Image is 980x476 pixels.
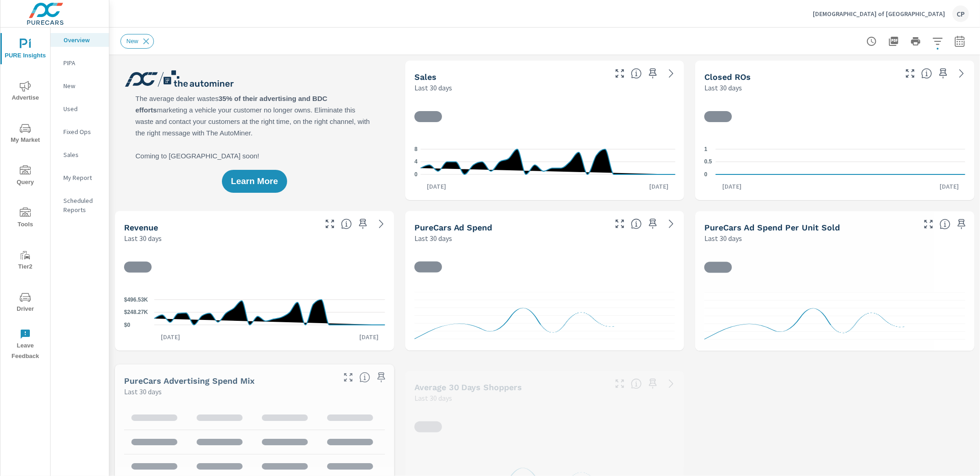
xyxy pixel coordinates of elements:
[63,127,102,136] p: Fixed Ops
[612,66,627,81] button: Make Fullscreen
[124,322,130,328] text: $0
[954,66,969,81] a: See more details in report
[884,32,903,50] button: "Export Report to PDF"
[63,58,102,67] p: PIPA
[414,82,452,93] p: Last 30 days
[929,32,947,50] button: Apply Filters
[231,177,278,185] span: Learn More
[813,10,945,18] p: [DEMOGRAPHIC_DATA] of [GEOGRAPHIC_DATA]
[124,233,162,244] p: Last 30 days
[414,72,436,82] h5: Sales
[414,159,418,165] text: 4
[0,28,50,365] div: nav menu
[903,66,918,81] button: Make Fullscreen
[664,376,679,391] a: See more details in report
[612,217,627,231] button: Make Fullscreen
[704,146,708,152] text: 1
[414,382,522,392] h5: Average 30 Days Shoppers
[612,376,627,391] button: Make Fullscreen
[646,66,660,81] span: Save this to your personalized report
[51,125,109,139] div: Fixed Ops
[63,150,102,159] p: Sales
[51,79,109,93] div: New
[704,223,840,232] h5: PureCars Ad Spend Per Unit Sold
[63,104,102,113] p: Used
[951,32,969,50] button: Select Date Range
[63,196,102,214] p: Scheduled Reports
[420,182,453,191] p: [DATE]
[921,217,936,231] button: Make Fullscreen
[664,217,679,231] a: See more details in report
[664,66,679,81] a: See more details in report
[414,223,493,232] h5: PureCars Ad Spend
[353,332,385,342] p: [DATE]
[51,148,109,162] div: Sales
[3,329,47,362] span: Leave Feedback
[120,34,154,49] div: New
[716,182,748,191] p: [DATE]
[63,173,102,182] p: My Report
[341,218,352,230] span: Total sales revenue over the selected date range. [Source: This data is sourced from the dealer’s...
[921,68,932,79] span: Number of Repair Orders Closed by the selected dealership group over the selected time range. [So...
[51,102,109,116] div: Used
[124,386,162,397] p: Last 30 days
[341,370,356,385] button: Make Fullscreen
[359,372,370,383] span: This table looks at how you compare to the amount of budget you spend per channel as opposed to y...
[121,38,144,45] span: New
[704,171,708,178] text: 0
[414,171,418,178] text: 0
[3,39,47,61] span: PURE Insights
[51,194,109,217] div: Scheduled Reports
[3,123,47,146] span: My Market
[3,81,47,103] span: Advertise
[646,376,660,391] span: Save this to your personalized report
[63,35,102,45] p: Overview
[933,182,965,191] p: [DATE]
[414,392,452,403] p: Last 30 days
[51,56,109,70] div: PIPA
[51,33,109,47] div: Overview
[63,81,102,90] p: New
[323,217,337,231] button: Make Fullscreen
[631,218,642,230] span: Total cost of media for all PureCars channels for the selected dealership group over the selected...
[940,218,951,230] span: Average cost of advertising per each vehicle sold at the dealer over the selected date range. The...
[414,146,418,152] text: 8
[222,170,287,193] button: Learn More
[704,233,742,244] p: Last 30 days
[3,292,47,314] span: Driver
[646,217,660,231] span: Save this to your personalized report
[3,165,47,188] span: Query
[124,309,148,315] text: $248.27K
[124,223,158,232] h5: Revenue
[631,68,642,79] span: Number of vehicles sold by the dealership over the selected date range. [Source: This data is sou...
[51,171,109,185] div: My Report
[3,250,47,272] span: Tier2
[3,207,47,230] span: Tools
[374,217,389,231] a: See more details in report
[124,376,255,386] h5: PureCars Advertising Spend Mix
[936,66,951,81] span: Save this to your personalized report
[154,332,187,342] p: [DATE]
[643,182,675,191] p: [DATE]
[631,378,642,389] span: A rolling 30 day total of daily Shoppers on the dealership website, averaged over the selected da...
[356,217,370,231] span: Save this to your personalized report
[124,297,148,303] text: $496.53K
[704,159,712,165] text: 0.5
[704,72,751,82] h5: Closed ROs
[906,32,925,50] button: Print Report
[954,217,969,231] span: Save this to your personalized report
[414,233,452,244] p: Last 30 days
[374,370,389,385] span: Save this to your personalized report
[952,6,969,22] div: CP
[704,82,742,93] p: Last 30 days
